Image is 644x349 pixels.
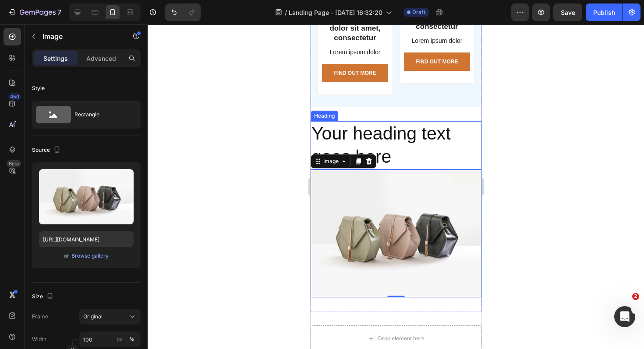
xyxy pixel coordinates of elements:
[2,87,26,95] div: Heading
[32,291,55,303] div: Size
[7,160,21,167] div: Beta
[632,293,639,300] span: 2
[32,313,48,321] label: Frame
[412,8,425,16] span: Draft
[8,93,21,100] div: 450
[71,252,109,260] div: Browse gallery
[593,8,615,17] div: Publish
[83,313,103,321] span: Original
[553,3,582,21] button: Save
[127,334,137,345] button: px
[106,33,148,41] div: Find Out More
[285,8,287,17] span: /
[32,144,62,156] div: Source
[114,334,125,345] button: %
[586,3,623,21] button: Publish
[39,169,134,224] img: preview-image
[11,39,78,58] button: Find Out More
[12,24,77,31] p: Lorem ipsum dolor
[32,335,46,343] label: Width
[165,3,201,21] div: Undo/Redo
[311,24,481,349] iframe: Design area
[64,251,69,261] span: or
[42,31,117,42] p: Image
[32,84,45,92] div: Style
[71,251,109,260] button: Browse gallery
[93,28,159,46] button: Find Out More
[614,306,635,327] iframe: Intercom live chat
[94,12,159,20] p: Lorem ipsum dolor
[4,3,65,21] button: 7
[79,332,141,347] input: px%
[561,9,575,16] span: Save
[24,45,66,52] div: Find Out More
[129,335,134,343] div: %
[117,335,123,343] div: px
[57,7,61,17] p: 7
[39,231,134,247] input: https://example.com/image.jpg
[67,311,114,318] div: Drop element here
[11,133,30,141] div: Image
[74,105,128,125] div: Rectangle
[79,309,141,325] button: Original
[289,8,382,17] span: Landing Page - [DATE] 16:32:20
[86,54,116,63] p: Advanced
[43,54,68,63] p: Settings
